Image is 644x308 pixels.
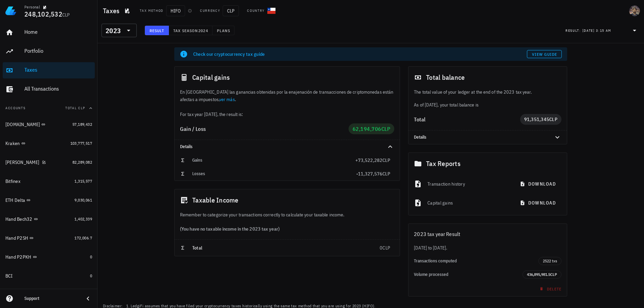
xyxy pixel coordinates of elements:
[3,62,95,78] a: Taxes
[3,154,95,170] a: [PERSON_NAME] 82,289,082
[166,5,185,16] span: HIFO
[543,257,557,265] span: 2522 txs
[535,284,564,293] button: Delete
[414,135,545,140] div: Details
[24,86,92,92] div: All Transactions
[629,5,640,16] div: avatar
[149,28,164,33] span: Result
[381,125,391,132] span: CLP
[102,24,137,37] div: 2023
[140,8,163,14] div: Tax method
[549,116,557,122] span: CLP
[219,96,235,102] a: ver más
[5,179,20,184] div: Bitfinex
[582,27,611,34] div: [DATE] 3:15 AM
[3,249,95,265] a: Hand P2PKH 0
[5,141,20,146] div: Kraken
[561,24,643,37] div: Result:[DATE] 3:15 AM
[145,26,169,35] button: Result
[198,28,208,33] span: 2024
[565,26,582,35] div: Result:
[192,158,355,163] div: Gains
[3,211,95,227] a: Hand Bech32 1,402,339
[3,116,95,133] a: [DOMAIN_NAME] 57,189,432
[5,216,32,222] div: Hand Bech32
[5,5,16,16] img: LedgiFi
[408,88,567,109] div: As of [DATE], your total balance is
[521,200,556,206] span: download
[24,296,79,301] div: Support
[180,125,206,132] span: Gain / Loss
[355,157,382,163] span: +73,522,282
[24,9,62,19] span: 248,102,532
[173,28,198,33] span: Tax season
[193,51,527,57] div: Check our cryptocurrency tax guide
[3,173,95,189] a: Bitfinex 1,315,577
[532,52,557,57] span: View guide
[192,245,202,251] span: Total
[5,197,25,203] div: ETH Delta
[3,100,95,116] button: AccountsTotal CLP
[5,235,28,241] div: Hand P2SH
[427,176,510,191] div: Transaction history
[74,235,92,240] span: 172,006.7
[24,4,40,10] div: Personal
[5,273,13,279] div: BCI
[382,245,390,251] span: CLP
[353,125,381,132] span: 62,194,706
[380,245,382,251] span: 0
[527,50,562,58] a: View guide
[538,286,561,291] span: Delete
[3,43,95,60] a: Portfolio
[5,254,31,260] div: Hand P2PKH
[427,195,510,210] div: Capital gains
[74,216,92,221] span: 1,402,339
[175,67,400,88] div: Capital gains
[5,160,39,165] div: [PERSON_NAME]
[414,272,523,277] div: Volume processed
[70,141,92,146] span: 103,777,517
[65,106,85,110] span: Total CLP
[90,273,92,278] span: 0
[414,117,520,122] div: Total
[516,178,561,190] button: download
[521,181,556,187] span: download
[408,153,567,174] div: Tax Reports
[90,254,92,259] span: 0
[24,48,92,54] div: Portfolio
[382,157,390,163] span: CLP
[267,7,275,15] div: CL-icon
[175,189,400,211] div: Taxable Income
[408,244,567,252] div: [DATE] to [DATE].
[72,122,92,127] span: 57,189,432
[106,27,121,34] div: 2023
[192,171,356,176] div: Losses
[72,160,92,165] span: 82,289,082
[527,272,550,277] span: 436,895,981.5
[74,197,92,203] span: 9,030,061
[24,67,92,73] div: Taxes
[223,5,239,16] span: CLP
[180,144,378,149] div: Details
[408,67,567,88] div: Total balance
[408,224,567,244] div: 2023 tax year Result
[74,179,92,184] span: 1,315,577
[516,197,561,209] button: download
[5,122,40,127] div: [DOMAIN_NAME]
[213,26,235,35] button: Plans
[3,268,95,284] a: BCI 0
[3,135,95,151] a: Kraken 103,777,517
[62,12,70,18] span: CLP
[24,29,92,35] div: Home
[247,8,265,14] div: Country
[175,140,400,153] div: Details
[356,171,382,177] span: -11,327,576
[550,272,557,277] span: CLP
[414,258,538,264] div: Transactions computed
[3,81,95,97] a: All Transactions
[3,230,95,246] a: Hand P2SH 172,006.7
[382,171,390,177] span: CLP
[414,88,561,96] p: The total value of your ledger at the end of the 2023 tax year.
[408,131,567,144] div: Details
[175,88,400,118] div: En [GEOGRAPHIC_DATA] las ganancias obtenidas por la enajenación de transacciones de criptomonedas...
